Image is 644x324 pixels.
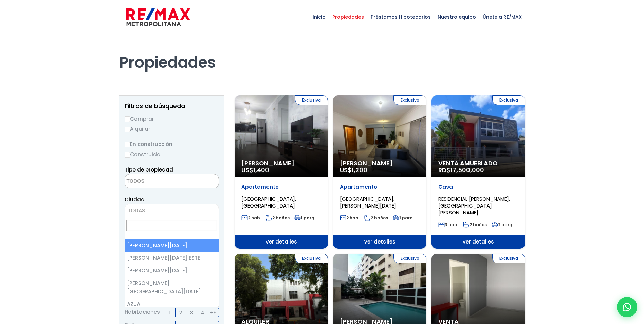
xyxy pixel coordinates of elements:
[431,235,525,249] span: Ver detalles
[241,195,296,209] span: [GEOGRAPHIC_DATA], [GEOGRAPHIC_DATA]
[333,235,426,249] span: Ver detalles
[235,235,328,249] span: Ver detalles
[266,215,290,221] span: 2 baños
[438,160,518,167] span: Venta Amueblado
[125,264,219,277] li: [PERSON_NAME][DATE]
[434,7,479,27] span: Nuestro equipo
[125,152,130,158] input: Construida
[393,215,414,221] span: 1 parq.
[126,7,190,28] img: remax-metropolitana-logo
[125,103,219,109] h2: Filtros de búsqueda
[241,215,261,221] span: 2 hab.
[125,252,219,264] li: [PERSON_NAME][DATE] ESTE
[241,166,269,174] span: US$
[190,308,193,317] span: 3
[241,160,321,167] span: [PERSON_NAME]
[492,222,513,228] span: 2 parq.
[169,308,171,317] span: 1
[438,222,458,228] span: 3 hab.
[364,215,388,221] span: 2 baños
[125,142,130,147] input: En construcción
[492,254,525,263] span: Exclusiva
[125,140,219,148] label: En construcción
[253,166,269,174] span: 1,400
[463,222,487,228] span: 2 baños
[352,166,367,174] span: 1,200
[125,166,173,173] span: Tipo de propiedad
[125,114,219,123] label: Comprar
[125,125,219,133] label: Alquilar
[329,7,367,27] span: Propiedades
[125,174,191,189] textarea: Search
[340,195,396,209] span: [GEOGRAPHIC_DATA], [PERSON_NAME][DATE]
[125,308,160,317] span: Habitaciones
[492,95,525,105] span: Exclusiva
[125,127,130,132] input: Alquilar
[431,95,525,249] a: Exclusiva Venta Amueblado RD$17,500,000 Casa RESIDENCIAL [PERSON_NAME], [GEOGRAPHIC_DATA][PERSON_...
[294,215,315,221] span: 1 parq.
[438,195,510,216] span: RESIDENCIAL [PERSON_NAME], [GEOGRAPHIC_DATA][PERSON_NAME]
[125,277,219,298] li: [PERSON_NAME][GEOGRAPHIC_DATA][DATE]
[119,34,525,72] h1: Propiedades
[438,184,518,191] p: Casa
[125,239,219,252] li: [PERSON_NAME][DATE]
[125,298,219,310] li: AZUA
[340,166,367,174] span: US$
[340,215,360,221] span: 2 hab.
[179,308,182,317] span: 2
[125,116,130,122] input: Comprar
[450,166,484,174] span: 17,500,000
[210,308,217,317] span: +5
[367,7,434,27] span: Préstamos Hipotecarios
[309,7,329,27] span: Inicio
[393,95,426,105] span: Exclusiva
[333,95,426,249] a: Exclusiva [PERSON_NAME] US$1,200 Apartamento [GEOGRAPHIC_DATA], [PERSON_NAME][DATE] 2 hab. 2 baño...
[241,184,321,191] p: Apartamento
[340,160,420,167] span: [PERSON_NAME]
[125,204,219,218] span: TODAS
[128,207,145,214] span: TODAS
[125,206,219,215] span: TODAS
[125,150,219,159] label: Construida
[126,220,217,231] input: Search
[340,184,420,191] p: Apartamento
[235,95,328,249] a: Exclusiva [PERSON_NAME] US$1,400 Apartamento [GEOGRAPHIC_DATA], [GEOGRAPHIC_DATA] 2 hab. 2 baños ...
[125,196,145,203] span: Ciudad
[393,254,426,263] span: Exclusiva
[201,308,204,317] span: 4
[295,95,328,105] span: Exclusiva
[295,254,328,263] span: Exclusiva
[479,7,525,27] span: Únete a RE/MAX
[438,166,484,174] span: RD$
